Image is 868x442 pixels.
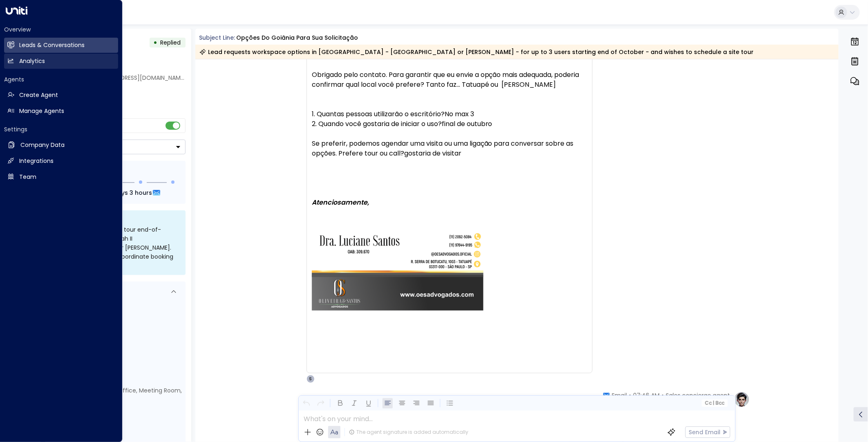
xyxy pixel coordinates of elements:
h2: Create Agent [19,91,58,99]
button: Cc|Bcc [701,399,727,407]
span: No max 3 [445,109,474,119]
span: In about 1 days 3 hours [83,188,152,197]
span: 07:46 AM [633,391,660,399]
span: Email [612,391,627,399]
span: Replied [161,38,181,47]
h2: Overview [4,25,118,34]
a: Company Data [4,138,118,153]
button: Redo [315,398,326,408]
a: Leads & Conversations [4,38,118,53]
div: Follow Up Sequence [40,167,179,176]
a: Manage Agents [4,104,118,119]
button: Undo [301,398,311,408]
h2: Analytics [19,57,45,65]
h2: Team [19,173,36,181]
h2: Settings [4,125,118,133]
a: Create Agent [4,88,118,103]
div: S [306,375,315,383]
h2: Manage Agents [19,107,64,115]
img: profile-logo.png [734,391,750,408]
span: Cc Bcc [705,400,724,406]
a: Analytics [4,54,118,69]
h2: Company Data [20,141,65,149]
div: Lead requests workspace options in [GEOGRAPHIC_DATA] - [GEOGRAPHIC_DATA] or [PERSON_NAME] - for u... [199,48,754,56]
div: Next Follow Up: [40,188,179,197]
a: Team [4,169,118,185]
span: Sales concierge agent [666,391,730,399]
i: Atenciosamente, [312,198,369,207]
span: gostaria de visitar [404,149,461,158]
h2: Leads & Conversations [19,41,85,50]
span: • [629,391,631,399]
h2: Agents [4,75,118,83]
a: Integrations [4,153,118,169]
span: Subject Line: [199,34,235,42]
img: AIorK4xiNEvg_ilFzctou4QqurBcMf2XbKVhePg2yewqbBHNDghsL6ZmR5-LWcYFzo62FC7HXJ9o2ONhUK1a [312,227,483,311]
h2: Integrations [19,157,54,165]
div: Obrigado pelo contato. Para garantir que eu envie a opção mais adequada, poderia confirmar qual l... [312,70,587,90]
div: Opções do Goiânia para sua solicitação [236,34,358,42]
div: The agent signature is added automatically [349,428,468,436]
span: final de outubro [442,119,492,129]
span: | [713,400,714,406]
span: • [662,391,664,399]
div: • [154,35,158,50]
div: 1. Quantas pessoas utilizarão o escritório? 2. Quando você gostaria de iniciar o uso? Se preferir... [312,70,587,168]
